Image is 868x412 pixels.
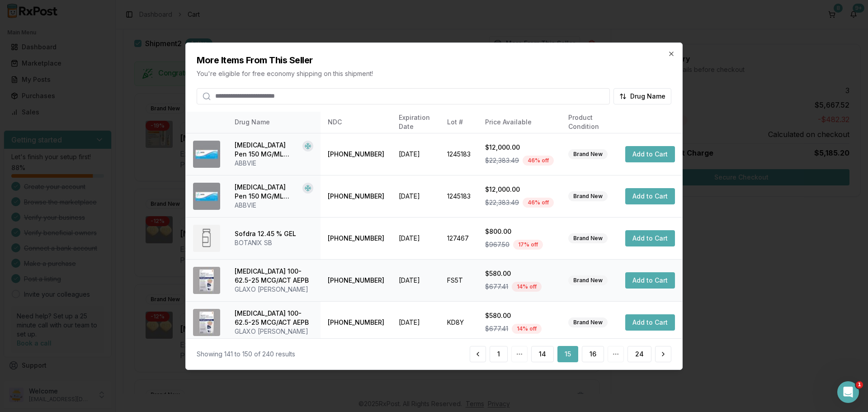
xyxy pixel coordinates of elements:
td: [PHONE_NUMBER] [321,175,392,217]
th: Expiration Date [392,111,440,133]
h2: More Items From This Seller [197,53,671,66]
button: Add to Cart [625,188,675,204]
img: Trelegy Ellipta 100-62.5-25 MCG/ACT AEPB [193,267,220,294]
div: 14 % off [512,324,542,334]
td: [PHONE_NUMBER] [321,217,392,259]
div: Brand New [568,149,608,159]
div: GLAXO [PERSON_NAME] [235,285,313,294]
th: Lot # [440,111,478,133]
span: 1 [856,381,863,388]
div: $12,000.00 [485,143,554,152]
td: 1245183 [440,175,478,217]
div: $800.00 [485,227,554,236]
button: Add to Cart [625,230,675,246]
span: Drug Name [630,91,665,100]
span: $22,383.49 [485,198,519,207]
div: 17 % off [513,240,543,250]
th: Drug Name [227,111,321,133]
td: [DATE] [392,133,440,175]
div: GLAXO [PERSON_NAME] [235,327,313,336]
div: [MEDICAL_DATA] 100-62.5-25 MCG/ACT AEPB [235,267,313,285]
button: 15 [557,346,578,362]
span: $22,383.49 [485,156,519,165]
span: $677.41 [485,282,508,291]
div: ABBVIE [235,201,313,210]
th: Product Condition [561,111,618,133]
button: Add to Cart [625,146,675,162]
button: Add to Cart [625,272,675,289]
div: [MEDICAL_DATA] Pen 150 MG/ML SOAJ [235,183,299,201]
div: $580.00 [485,311,554,320]
td: 1245183 [440,133,478,175]
button: Drug Name [613,88,671,104]
div: ABBVIE [235,159,313,168]
div: 14 % off [512,282,542,292]
button: 1 [490,346,508,362]
img: Trelegy Ellipta 100-62.5-25 MCG/ACT AEPB [193,309,220,336]
div: [MEDICAL_DATA] 100-62.5-25 MCG/ACT AEPB [235,309,313,327]
td: [DATE] [392,301,440,343]
td: [PHONE_NUMBER] [321,301,392,343]
button: 24 [627,346,651,362]
span: $677.41 [485,324,508,333]
td: KD8Y [440,301,478,343]
div: Showing 141 to 150 of 240 results [197,350,295,359]
td: FS5T [440,259,478,301]
td: [DATE] [392,217,440,259]
div: Brand New [568,275,608,285]
iframe: Intercom live chat [837,381,859,403]
div: Brand New [568,191,608,201]
div: Brand New [568,233,608,243]
td: [PHONE_NUMBER] [321,133,392,175]
div: [MEDICAL_DATA] Pen 150 MG/ML SOAJ [235,141,299,159]
div: BOTANIX SB [235,238,313,247]
td: [PHONE_NUMBER] [321,259,392,301]
div: 46 % off [523,198,554,208]
img: Skyrizi Pen 150 MG/ML SOAJ [193,183,220,210]
span: $967.50 [485,240,509,249]
button: Add to Cart [625,314,675,331]
img: Sofdra 12.45 % GEL [193,225,220,252]
button: 14 [531,346,554,362]
div: $12,000.00 [485,185,554,194]
td: [DATE] [392,175,440,217]
img: Skyrizi Pen 150 MG/ML SOAJ [193,141,220,168]
p: You're eligible for free economy shipping on this shipment! [197,69,671,78]
th: Price Available [478,111,561,133]
div: $580.00 [485,269,554,278]
td: 127467 [440,217,478,259]
div: Sofdra 12.45 % GEL [235,229,296,238]
th: NDC [321,111,392,133]
div: 46 % off [523,156,554,166]
div: Brand New [568,317,608,327]
button: 16 [582,346,604,362]
td: [DATE] [392,259,440,301]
